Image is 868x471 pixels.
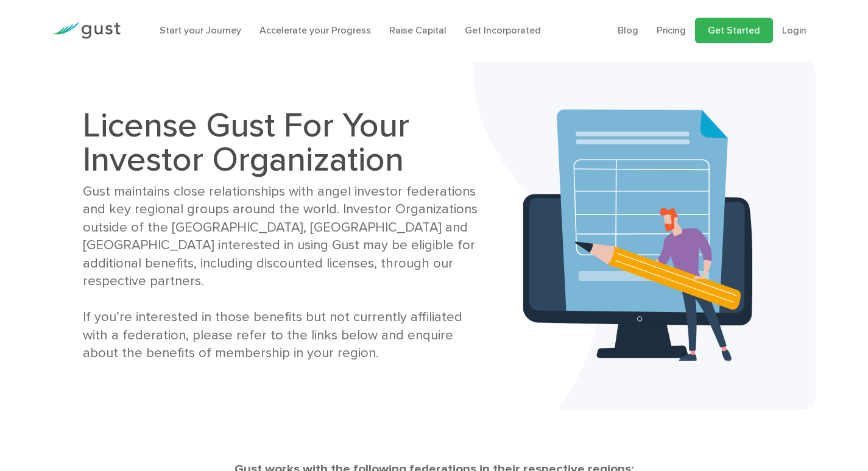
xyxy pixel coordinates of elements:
a: Login [782,24,806,36]
a: Get Incorporated [465,24,541,36]
a: Pricing [657,24,686,36]
a: Start your Journey [160,24,241,36]
img: Investors Banner Bg [473,61,816,409]
div: Gust maintains close relationships with angel investor federations and key regional groups around... [83,183,485,363]
a: Blog [618,24,638,36]
a: Raise Capital [389,24,446,36]
a: Get Started [695,18,773,43]
img: Gust Logo [52,23,121,39]
h1: License Gust For Your Investor Organization [83,108,485,177]
a: Accelerate your Progress [259,24,371,36]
